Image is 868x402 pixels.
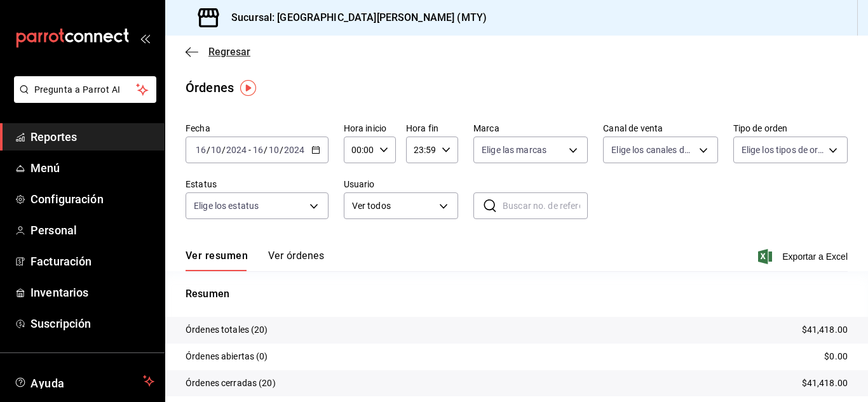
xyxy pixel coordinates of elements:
[611,144,694,156] span: Elige los canales de venta
[344,124,396,133] label: Hora inicio
[31,373,138,389] span: Ayuda
[248,145,251,155] span: -
[31,191,154,208] span: Configuración
[280,145,283,155] span: /
[186,286,848,302] p: Resumen
[283,145,305,155] input: ----
[194,199,259,212] span: Elige los estatus
[186,46,250,58] button: Regresar
[824,350,848,363] p: $0.00
[31,284,154,301] span: Inventarios
[742,144,824,156] span: Elige los tipos de orden
[352,199,435,213] span: Ver todos
[226,145,247,155] input: ----
[186,78,234,97] div: Órdenes
[207,145,210,155] span: /
[140,33,150,43] button: open_drawer_menu
[31,315,154,332] span: Suscripción
[344,180,458,189] label: Usuario
[186,323,268,337] p: Órdenes totales (20)
[482,144,546,156] span: Elige las marcas
[252,145,264,155] input: --
[473,124,588,133] label: Marca
[31,128,154,145] span: Reportes
[221,10,487,25] h3: Sucursal: [GEOGRAPHIC_DATA][PERSON_NAME] (MTY)
[268,250,324,271] button: Ver órdenes
[186,250,324,271] div: navigation tabs
[268,145,280,155] input: --
[195,145,207,155] input: --
[31,253,154,270] span: Facturación
[34,83,137,97] span: Pregunta a Parrot AI
[264,145,268,155] span: /
[240,80,256,96] img: Tooltip marker
[603,124,717,133] label: Canal de venta
[733,124,848,133] label: Tipo de orden
[802,377,848,390] p: $41,418.00
[503,193,588,218] input: Buscar no. de referencia
[186,180,329,189] label: Estatus
[186,250,248,271] button: Ver resumen
[9,92,156,105] a: Pregunta a Parrot AI
[186,377,276,390] p: Órdenes cerradas (20)
[208,46,250,58] span: Regresar
[186,124,329,133] label: Fecha
[14,76,156,103] button: Pregunta a Parrot AI
[802,323,848,337] p: $41,418.00
[31,222,154,239] span: Personal
[31,159,154,177] span: Menú
[761,249,848,264] button: Exportar a Excel
[186,350,268,363] p: Órdenes abiertas (0)
[210,145,222,155] input: --
[222,145,226,155] span: /
[406,124,458,133] label: Hora fin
